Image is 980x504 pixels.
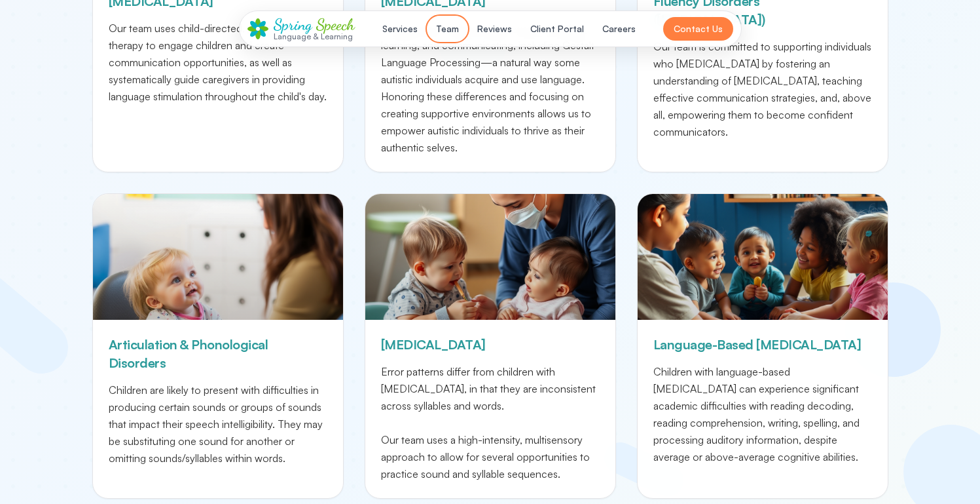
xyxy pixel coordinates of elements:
[653,336,872,354] h3: Language-Based [MEDICAL_DATA]
[653,38,872,140] p: Our team is committed to supporting individuals who [MEDICAL_DATA] by fostering an understanding ...
[274,15,312,34] span: Spring
[274,32,355,41] div: Language & Learning
[374,17,426,41] button: Services
[381,336,600,354] h3: [MEDICAL_DATA]
[428,17,467,41] button: Team
[663,17,733,41] button: Contact Us
[594,17,644,41] button: Careers
[109,381,327,467] p: Children are likely to present with difficulties in producing certain sounds or groups of sounds ...
[381,20,600,156] p: Our approach values diverse ways of thinking, learning, and communicating, including Gestalt Lang...
[381,363,600,482] p: Error patterns differ from children with [MEDICAL_DATA], in that they are inconsistent across syl...
[109,336,327,372] h3: Articulation & Phonological Disorders
[316,15,355,34] span: Speech
[653,363,872,465] p: Children with language-based [MEDICAL_DATA] can experience significant academic difficulties with...
[522,17,592,41] button: Client Portal
[109,20,327,105] p: Our team uses child-directed, play-based therapy to engage children and create communication oppo...
[469,17,520,41] button: Reviews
